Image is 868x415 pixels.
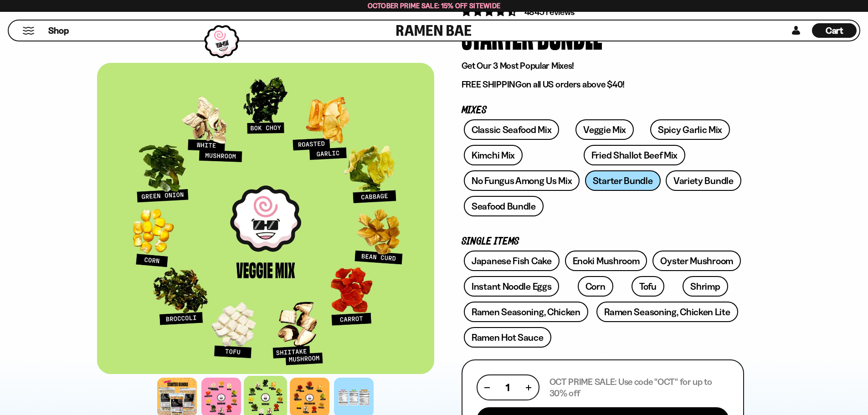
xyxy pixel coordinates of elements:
[464,251,560,271] a: Japanese Fish Cake
[464,145,523,165] a: Kimchi Mix
[462,79,744,90] p: on all US orders above $40!
[650,119,730,140] a: Spicy Garlic Mix
[462,106,744,115] p: Mixes
[48,23,69,38] a: Shop
[584,145,685,165] a: Fried Shallot Beef Mix
[464,276,559,297] a: Instant Noodle Eggs
[575,119,634,140] a: Veggie Mix
[550,376,729,399] p: OCT PRIME SALE: Use code "OCT" for up to 30% off
[565,251,647,271] a: Enoki Mushroom
[464,119,559,140] a: Classic Seafood Mix
[506,382,509,393] span: 1
[683,276,728,297] a: Shrimp
[596,302,738,322] a: Ramen Seasoning, Chicken Lite
[464,327,551,348] a: Ramen Hot Sauce
[812,20,857,41] div: Cart
[464,302,588,322] a: Ramen Seasoning, Chicken
[578,276,613,297] a: Corn
[464,170,580,191] a: No Fungus Among Us Mix
[462,237,744,246] p: Single Items
[537,18,602,52] div: Bundle
[464,196,544,216] a: Seafood Bundle
[666,170,741,191] a: Variety Bundle
[462,79,522,90] strong: FREE SHIPPING
[462,60,744,72] p: Get Our 3 Most Popular Mixes!
[652,251,741,271] a: Oyster Mushroom
[48,25,69,37] span: Shop
[632,276,664,297] a: Tofu
[22,27,35,35] button: Mobile Menu Trigger
[826,25,843,36] span: Cart
[462,18,534,52] div: Starter
[368,1,501,10] span: October Prime Sale: 15% off Sitewide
